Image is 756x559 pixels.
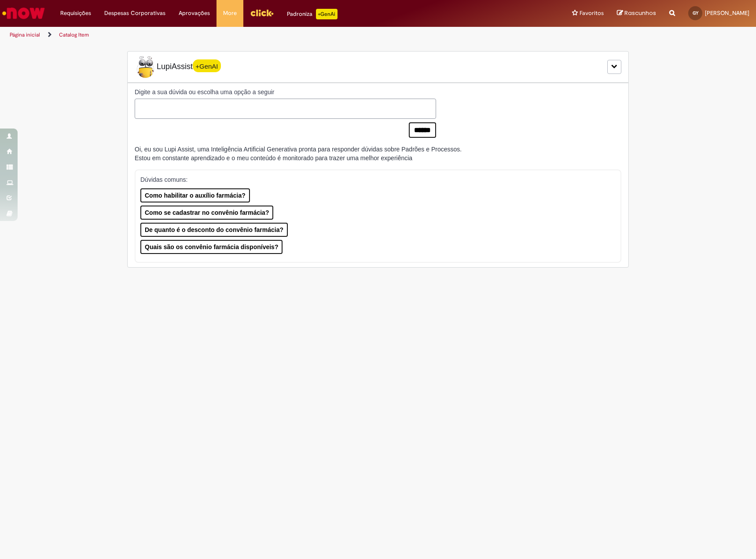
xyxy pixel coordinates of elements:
[7,27,497,43] ul: Trilhas de página
[693,10,698,16] span: GY
[140,206,273,220] button: Como se cadastrar no convênio farmácia?
[104,9,165,18] span: Despesas Corporativas
[60,9,91,18] span: Requisições
[135,145,462,162] div: Oi, eu sou Lupi Assist, uma Inteligência Artificial Generativa pronta para responder dúvidas sobr...
[10,31,40,38] a: Página inicial
[580,9,604,18] span: Favoritos
[193,59,221,72] span: +GenAI
[624,9,656,17] span: Rascunhos
[135,56,157,78] img: Lupi
[135,56,221,78] span: LupiAssist
[140,175,606,184] p: Dúvidas comuns:
[617,9,656,18] a: Rascunhos
[223,9,237,18] span: More
[316,9,338,19] p: +GenAi
[140,240,283,254] button: Quais são os convênio farmácia disponíveis?
[59,31,89,38] a: Catalog Item
[250,6,274,19] img: click_logo_yellow_360x200.png
[135,88,436,96] label: Digite a sua dúvida ou escolha uma opção a seguir
[179,9,210,18] span: Aprovações
[705,9,749,17] span: [PERSON_NAME]
[127,51,629,83] div: LupiLupiAssist+GenAI
[287,9,338,19] div: Padroniza
[140,188,250,202] button: Como habilitar o auxílio farmácia?
[1,4,46,22] img: ServiceNow
[140,223,288,237] button: De quanto é o desconto do convênio farmácia?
